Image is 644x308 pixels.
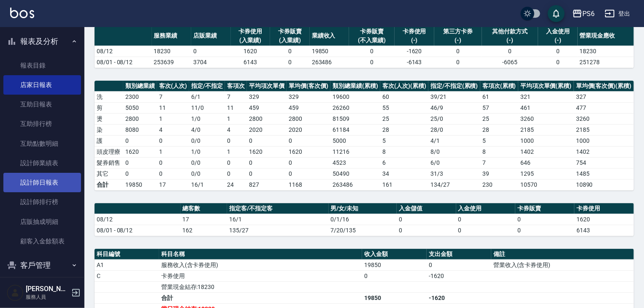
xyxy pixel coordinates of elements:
[189,102,225,113] td: 11 / 0
[428,124,480,135] td: 28 / 0
[428,91,480,102] td: 39 / 21
[157,168,189,179] td: 0
[480,91,518,102] td: 61
[157,157,189,168] td: 0
[480,102,518,113] td: 57
[227,214,328,225] td: 16/1
[518,179,574,190] td: 10570
[480,146,518,157] td: 8
[380,102,428,113] td: 55
[397,27,432,36] div: 卡券使用
[330,168,380,179] td: 50490
[427,249,491,260] th: 支出金額
[362,259,427,270] td: 19850
[574,124,634,135] td: 2185
[231,57,271,68] td: 6143
[189,81,225,92] th: 指定/不指定
[123,124,157,135] td: 8080
[428,157,480,168] td: 6 / 0
[518,91,574,102] td: 321
[427,270,491,281] td: -1620
[157,81,189,92] th: 客次(人次)
[247,168,287,179] td: 0
[428,102,480,113] td: 46 / 9
[287,157,330,168] td: 0
[427,259,491,270] td: 0
[191,46,231,57] td: 0
[189,157,225,168] td: 0 / 0
[152,26,192,46] th: 服務業績
[574,179,634,190] td: 10890
[287,146,330,157] td: 1620
[436,27,480,36] div: 第三方卡券
[3,134,81,153] a: 互助點數明細
[395,46,434,57] td: -1620
[95,225,181,236] td: 08/01 - 08/12
[225,91,247,102] td: 7
[225,179,247,190] td: 24
[123,113,157,124] td: 2800
[247,146,287,157] td: 1620
[540,36,576,45] div: (-)
[456,214,515,225] td: 0
[3,212,81,232] a: 店販抽成明細
[380,135,428,146] td: 5
[574,203,634,214] th: 卡券使用
[3,56,81,75] a: 報表目錄
[538,57,578,68] td: 0
[480,157,518,168] td: 7
[380,81,428,92] th: 客次(人次)(累積)
[123,81,157,92] th: 類別總業績
[3,254,81,276] button: 客戶管理
[397,203,456,214] th: 入金儲值
[7,284,24,301] img: Person
[157,91,189,102] td: 7
[95,179,123,190] td: 合計
[436,36,480,45] div: (-)
[601,6,634,22] button: 登出
[349,57,395,68] td: 0
[189,146,225,157] td: 1 / 0
[330,91,380,102] td: 19600
[181,225,227,236] td: 162
[26,285,69,293] h5: [PERSON_NAME]
[247,135,287,146] td: 0
[349,46,395,57] td: 0
[95,157,123,168] td: 髮券銷售
[427,292,491,303] td: -1620
[247,81,287,92] th: 平均項次單價
[159,270,362,281] td: 卡券使用
[574,157,634,168] td: 754
[3,114,81,134] a: 互助排行榜
[329,225,397,236] td: 7/20/135
[397,36,432,45] div: (-)
[191,26,231,46] th: 店販業績
[310,57,349,68] td: 263486
[189,124,225,135] td: 4 / 0
[225,113,247,124] td: 1
[159,259,362,270] td: 服務收入(含卡券使用)
[152,46,192,57] td: 18230
[95,270,159,281] td: C
[233,36,268,45] div: (入業績)
[395,57,434,68] td: -6143
[287,91,330,102] td: 329
[287,168,330,179] td: 0
[330,124,380,135] td: 61184
[95,26,634,68] table: a dense table
[95,203,634,236] table: a dense table
[247,124,287,135] td: 2020
[578,57,634,68] td: 251278
[287,124,330,135] td: 2020
[3,30,81,52] button: 報表及分析
[123,91,157,102] td: 2300
[574,146,634,157] td: 1402
[287,135,330,146] td: 0
[123,157,157,168] td: 0
[272,27,308,36] div: 卡券販賣
[578,46,634,57] td: 18230
[225,81,247,92] th: 客項次
[95,81,634,191] table: a dense table
[574,168,634,179] td: 1485
[540,27,576,36] div: 入金使用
